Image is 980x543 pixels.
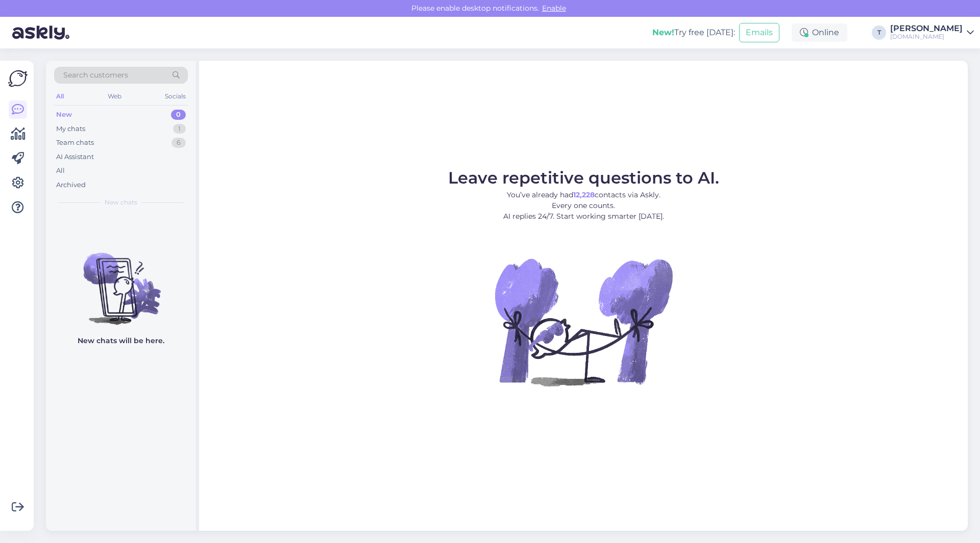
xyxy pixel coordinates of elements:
[872,25,886,40] div: T
[63,70,128,81] span: Search customers
[56,110,72,120] div: New
[105,198,137,207] span: New chats
[56,138,94,148] div: Team chats
[56,152,94,162] div: AI Assistant
[56,166,65,176] div: All
[890,24,963,33] div: [PERSON_NAME]
[54,90,66,103] div: All
[573,190,595,199] b: 12,228
[163,90,188,103] div: Socials
[171,110,186,120] div: 0
[448,190,719,222] p: You’ve already had contacts via Askly. Every one counts. AI replies 24/7. Start working smarter [...
[739,23,779,42] button: Emails
[56,180,86,190] div: Archived
[652,27,735,39] div: Try free [DATE]:
[56,124,85,134] div: My chats
[492,230,675,413] img: No Chat active
[890,33,963,41] div: [DOMAIN_NAME]
[792,23,847,42] div: Online
[8,69,28,88] img: Askly Logo
[652,28,674,37] b: New!
[890,24,974,41] a: [PERSON_NAME][DOMAIN_NAME]
[173,124,186,134] div: 1
[448,168,719,188] span: Leave repetitive questions to AI.
[46,235,196,326] img: No chats
[171,138,186,148] div: 6
[106,90,124,103] div: Web
[539,4,569,13] span: Enable
[78,335,164,346] p: New chats will be here.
